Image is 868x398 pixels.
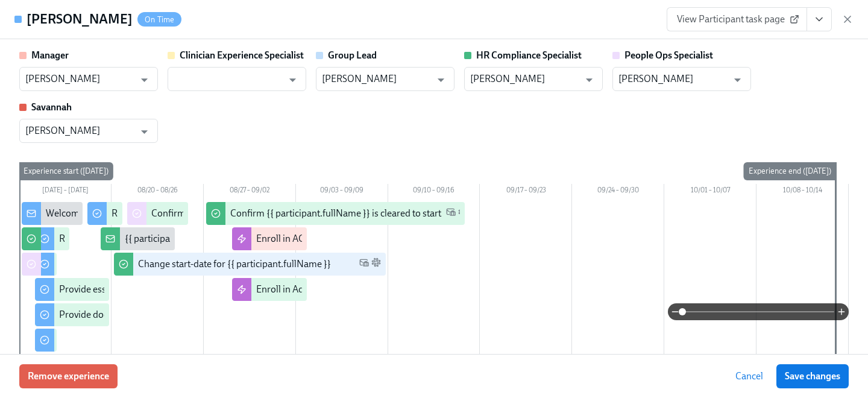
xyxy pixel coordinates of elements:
div: Request your equipment [112,207,213,220]
div: [DATE] – [DATE] [19,184,112,200]
strong: HR Compliance Specialist [476,49,582,61]
strong: Clinician Experience Specialist [180,49,304,61]
strong: Manager [31,49,69,61]
button: Open [580,71,599,89]
span: View Participant task page [677,13,797,25]
button: Save changes [776,364,849,388]
span: Work Email [446,207,456,221]
button: Open [432,71,450,89]
button: Cancel [727,364,772,388]
span: On Time [137,15,181,24]
div: Change start-date for {{ participant.fullName }} [138,257,331,271]
div: Enroll in Admissions/Intake Onboarding [256,283,423,296]
span: Slack [371,257,381,271]
div: 10/01 – 10/07 [664,184,756,200]
div: Experience start ([DATE]) [19,162,113,180]
button: Open [135,71,154,89]
div: 09/24 – 09/30 [572,184,664,200]
strong: People Ops Specialist [624,49,713,61]
strong: Group Lead [328,49,377,61]
div: Enroll in AC Onboarding [256,232,357,245]
h4: [PERSON_NAME] [27,10,133,28]
div: Confirm cleared by People Ops [151,207,278,220]
span: Remove experience [28,370,109,382]
div: 08/20 – 08/26 [112,184,204,200]
div: Confirm {{ participant.fullName }} is cleared to start [230,207,441,220]
div: 09/10 – 09/16 [388,184,480,200]
button: Open [283,71,302,89]
span: Work Email [359,257,369,271]
strong: Savannah [31,101,72,113]
div: Register on the [US_STATE] [MEDICAL_DATA] website [59,232,281,245]
div: Provide essential professional documentation [59,283,247,296]
a: View Participant task page [667,7,807,31]
div: {{ participant.fullName }} has filled out the onboarding form [125,232,371,245]
div: 10/08 – 10/14 [756,184,849,200]
span: Save changes [785,370,840,382]
button: Open [135,122,154,141]
span: Cancel [735,370,763,382]
button: Remove experience [19,364,118,388]
div: 08/27 – 09/02 [204,184,296,200]
button: View task page [807,7,832,31]
span: Slack [458,207,468,221]
div: Welcome from the Charlie Health Compliance Team 👋 [46,207,272,220]
div: 09/17 – 09/23 [480,184,572,200]
button: Open [728,71,747,89]
div: 09/03 – 09/09 [296,184,388,200]
div: Experience end ([DATE]) [744,162,836,180]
